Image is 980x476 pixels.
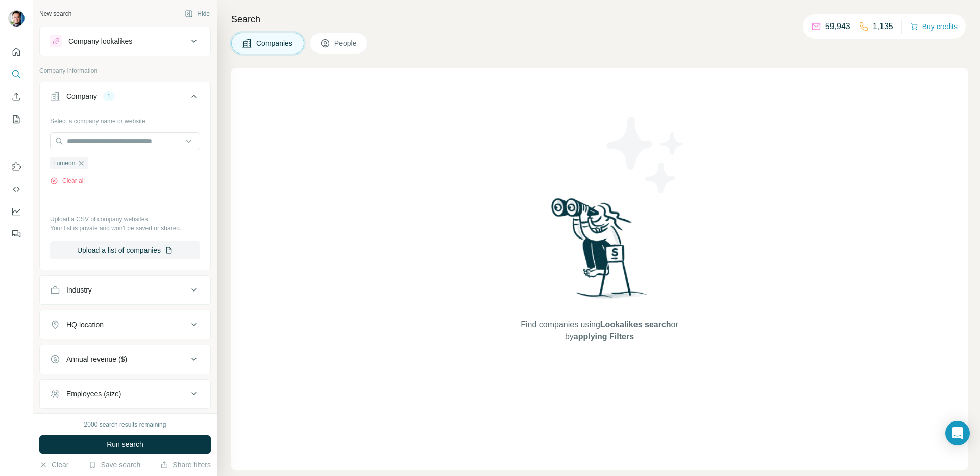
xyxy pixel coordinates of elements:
span: Find companies using or by [518,319,681,343]
button: Company lookalikes [40,29,210,54]
button: My lists [8,110,24,128]
button: Industry [40,278,210,302]
button: Use Surfe API [8,180,24,198]
div: New search [39,9,71,18]
span: applying Filters [574,332,634,341]
img: Surfe Illustration - Stars [600,109,692,201]
span: People [334,38,358,48]
div: Select a company name or website [50,113,200,126]
button: Save search [88,460,140,470]
button: Annual revenue ($) [40,347,210,372]
button: Buy credits [910,19,958,34]
button: Hide [178,6,217,21]
img: Avatar [8,10,24,27]
div: Employees (size) [66,389,121,399]
button: Employees (size) [40,382,210,406]
div: Open Intercom Messenger [945,421,970,445]
button: Use Surfe on LinkedIn [8,157,24,176]
h4: Search [231,12,968,27]
button: Dashboard [8,202,24,221]
button: Clear all [50,176,85,186]
p: Company information [39,66,211,75]
span: Lookalikes search [600,320,671,329]
p: 1,135 [873,20,893,33]
button: Run search [39,435,211,454]
button: Upload a list of companies [50,241,200,259]
div: Annual revenue ($) [66,354,127,364]
div: Company [66,91,97,101]
div: HQ location [66,320,104,330]
div: Company lookalikes [68,36,132,46]
span: Lumeon [53,158,75,168]
button: Clear [39,460,68,470]
p: 59,943 [825,20,850,33]
button: Enrich CSV [8,88,24,106]
button: Quick start [8,43,24,61]
div: 2000 search results remaining [84,420,166,429]
button: Search [8,65,24,84]
p: Upload a CSV of company websites. [50,215,200,224]
button: Company1 [40,84,210,113]
span: Run search [107,439,143,449]
span: Companies [256,38,293,48]
button: HQ location [40,312,210,337]
div: Industry [66,285,92,295]
img: Surfe Illustration - Woman searching with binoculars [547,195,653,309]
div: 1 [103,92,115,101]
button: Share filters [160,460,211,470]
p: Your list is private and won't be saved or shared. [50,224,200,233]
button: Feedback [8,225,24,243]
